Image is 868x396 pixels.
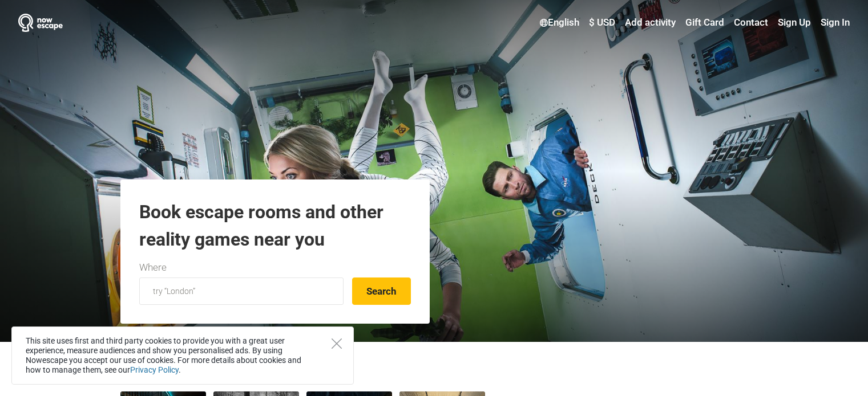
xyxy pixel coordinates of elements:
[139,277,344,305] input: try “London”
[537,13,582,33] a: English
[540,19,548,27] img: English
[818,13,850,33] a: Sign In
[586,13,618,33] a: $ USD
[11,326,354,385] div: This site uses first and third party cookies to provide you with a great user experience, measure...
[332,338,342,349] button: Close
[139,260,167,275] label: Where
[18,14,63,32] img: Nowescape logo
[139,198,411,253] h1: Book escape rooms and other reality games near you
[683,13,727,33] a: Gift Card
[731,13,771,33] a: Contact
[775,13,814,33] a: Sign Up
[622,13,679,33] a: Add activity
[120,359,748,383] h3: Types of activities
[352,277,411,305] button: Search
[130,365,179,374] a: Privacy Policy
